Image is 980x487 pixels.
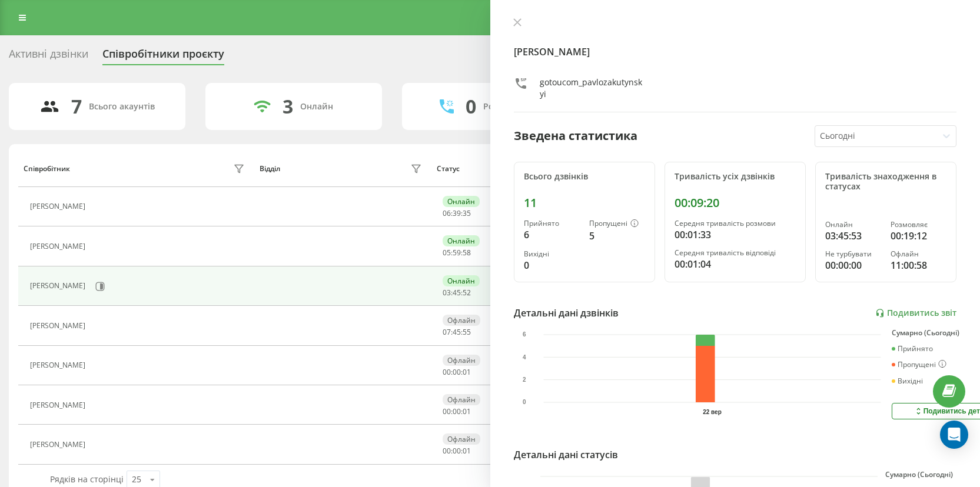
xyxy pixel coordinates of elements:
[30,282,88,290] div: [PERSON_NAME]
[283,95,293,118] div: 3
[523,376,526,383] text: 2
[675,196,796,210] div: 00:09:20
[443,209,471,218] div: : :
[892,360,946,369] div: Пропущені
[443,355,480,366] div: Офлайн
[524,228,580,242] div: 6
[102,48,224,66] div: Співробітники проєкту
[89,102,155,112] div: Всього акаунтів
[891,250,946,258] div: Офлайн
[463,367,471,377] span: 01
[30,202,88,211] div: [PERSON_NAME]
[523,332,526,338] text: 6
[514,306,619,320] div: Детальні дані дзвінків
[453,288,461,298] span: 45
[825,258,881,272] div: 00:00:00
[891,221,946,229] div: Розмовляє
[892,345,933,353] div: Прийнято
[589,219,645,229] div: Пропущені
[300,102,333,112] div: Онлайн
[443,408,471,416] div: : :
[453,208,461,218] span: 39
[443,208,451,218] span: 06
[453,327,461,337] span: 45
[443,275,480,286] div: Онлайн
[483,102,540,112] div: Розмовляють
[50,473,124,485] span: Рядків на сторінці
[453,446,461,456] span: 00
[443,447,471,455] div: : :
[443,315,480,326] div: Офлайн
[132,473,141,485] div: 25
[825,221,881,229] div: Онлайн
[453,248,461,258] span: 59
[30,322,88,330] div: [PERSON_NAME]
[443,433,480,445] div: Офлайн
[260,165,280,173] div: Відділ
[463,327,471,337] span: 55
[30,361,88,369] div: [PERSON_NAME]
[463,208,471,218] span: 35
[463,446,471,456] span: 01
[524,172,645,182] div: Всього дзвінків
[453,406,461,416] span: 00
[9,48,88,66] div: Активні дзвінки
[825,250,881,258] div: Не турбувати
[24,165,70,173] div: Співробітник
[466,95,476,118] div: 0
[524,258,580,272] div: 0
[443,288,451,298] span: 03
[443,249,471,257] div: : :
[675,219,796,228] div: Середня тривалість розмови
[892,377,923,385] div: Вихідні
[891,258,946,272] div: 11:00:58
[940,421,968,449] div: Open Intercom Messenger
[443,406,451,416] span: 00
[443,289,471,297] div: : :
[675,172,796,182] div: Тривалість усіх дзвінків
[825,229,881,243] div: 03:45:53
[703,409,722,415] text: 22 вер
[463,248,471,258] span: 58
[30,441,88,449] div: [PERSON_NAME]
[437,165,460,173] div: Статус
[891,229,946,243] div: 00:19:12
[443,367,451,377] span: 00
[443,394,480,405] div: Офлайн
[675,257,796,271] div: 00:01:04
[443,235,480,246] div: Онлайн
[589,229,645,243] div: 5
[453,367,461,377] span: 00
[514,448,618,462] div: Детальні дані статусів
[825,172,946,192] div: Тривалість знаходження в статусах
[443,248,451,258] span: 05
[523,354,526,361] text: 4
[443,368,471,376] div: : :
[443,327,451,337] span: 07
[30,242,88,251] div: [PERSON_NAME]
[875,308,956,318] a: Подивитись звіт
[463,406,471,416] span: 01
[524,219,580,228] div: Прийнято
[30,401,88,409] div: [PERSON_NAME]
[540,76,646,100] div: gotoucom_pavlozakutynskyi
[514,45,957,59] h4: [PERSON_NAME]
[443,196,480,207] div: Онлайн
[524,250,580,258] div: Вихідні
[523,399,526,406] text: 0
[71,95,82,118] div: 7
[443,328,471,336] div: : :
[675,228,796,242] div: 00:01:33
[524,196,645,210] div: 11
[675,249,796,257] div: Середня тривалість відповіді
[463,288,471,298] span: 52
[514,127,637,145] div: Зведена статистика
[443,446,451,456] span: 00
